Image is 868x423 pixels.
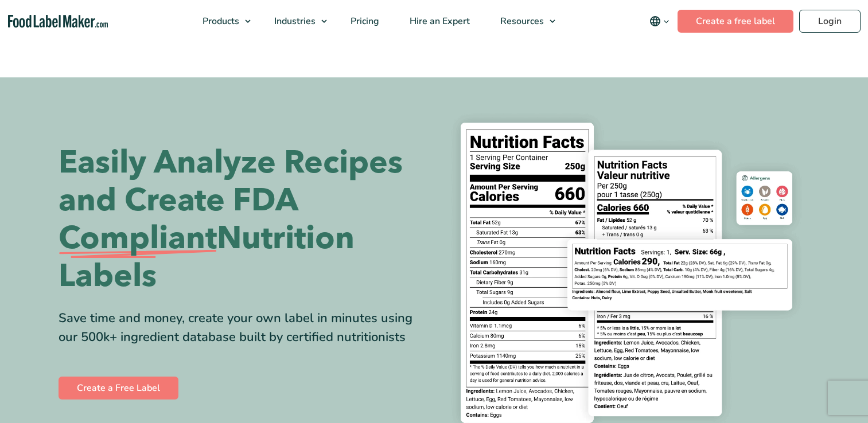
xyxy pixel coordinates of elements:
span: Resources [497,15,545,28]
a: Create a free label [678,10,793,33]
a: Create a Free Label [59,377,178,399]
span: Products [199,15,240,28]
span: Industries [271,15,317,28]
h1: Easily Analyze Recipes and Create FDA Nutrition Labels [59,144,426,295]
span: Compliant [59,220,217,257]
a: Login [799,10,861,33]
span: Pricing [347,15,380,28]
div: Save time and money, create your own label in minutes using our 500k+ ingredient database built b... [59,309,426,347]
span: Hire an Expert [406,15,471,28]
